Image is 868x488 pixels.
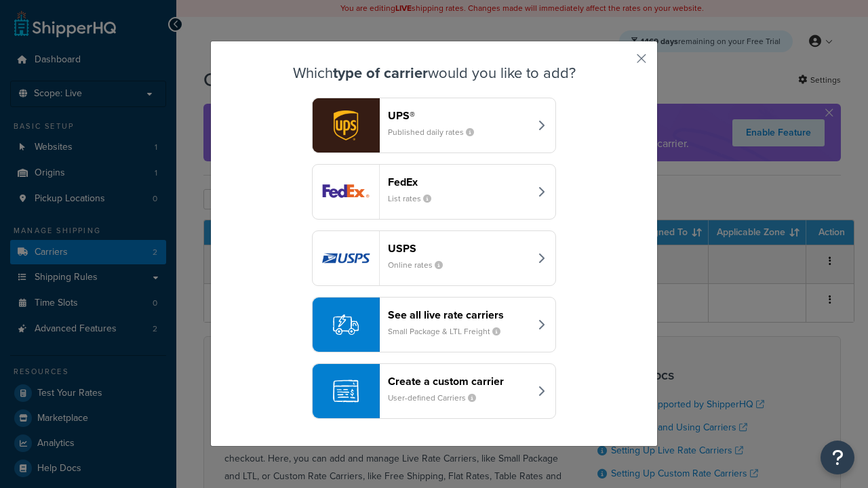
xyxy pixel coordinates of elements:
img: fedEx logo [313,165,379,219]
button: Open Resource Center [821,441,854,474]
header: USPS [388,242,530,255]
img: icon-carrier-custom-c93b8a24.svg [333,378,359,404]
header: Create a custom carrier [388,375,530,388]
small: User-defined Carriers [388,392,487,404]
button: fedEx logoFedExList rates [312,164,556,220]
button: See all live rate carriersSmall Package & LTL Freight [312,297,556,352]
small: List rates [388,192,442,205]
button: Create a custom carrierUser-defined Carriers [312,363,556,419]
header: UPS® [388,109,530,122]
small: Published daily rates [388,126,485,138]
small: Small Package & LTL Freight [388,325,511,338]
header: FedEx [388,176,530,188]
small: Online rates [388,259,454,271]
h3: Which would you like to add? [245,65,623,81]
header: See all live rate carriers [388,308,530,321]
strong: type of carrier [333,62,428,84]
img: usps logo [313,231,379,285]
button: ups logoUPS®Published daily rates [312,98,556,153]
button: usps logoUSPSOnline rates [312,230,556,286]
img: icon-carrier-liverate-becf4550.svg [333,312,359,338]
img: ups logo [313,98,379,152]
